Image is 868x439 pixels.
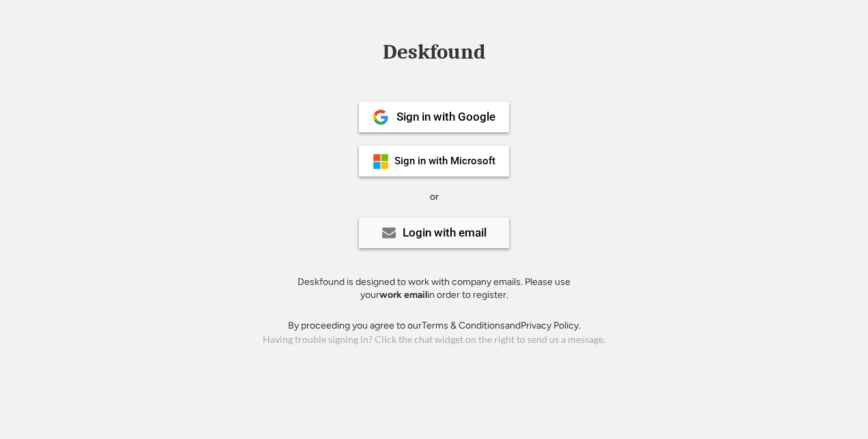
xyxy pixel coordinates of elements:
[422,320,505,331] a: Terms & Conditions
[394,156,495,166] div: Sign in with Microsoft
[430,190,439,204] div: or
[379,289,427,301] strong: work email
[373,153,389,170] img: ms-symbollockup_mssymbol_19.png
[403,227,487,239] div: Login with email
[373,109,389,125] img: 1024px-Google__G__Logo.svg.png
[521,320,581,331] a: Privacy Policy.
[280,275,588,302] div: Deskfound is designed to work with company emails. Please use your in order to register.
[376,42,492,63] div: Deskfound
[288,319,581,333] div: By proceeding you agree to our and
[396,111,495,123] div: Sign in with Google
